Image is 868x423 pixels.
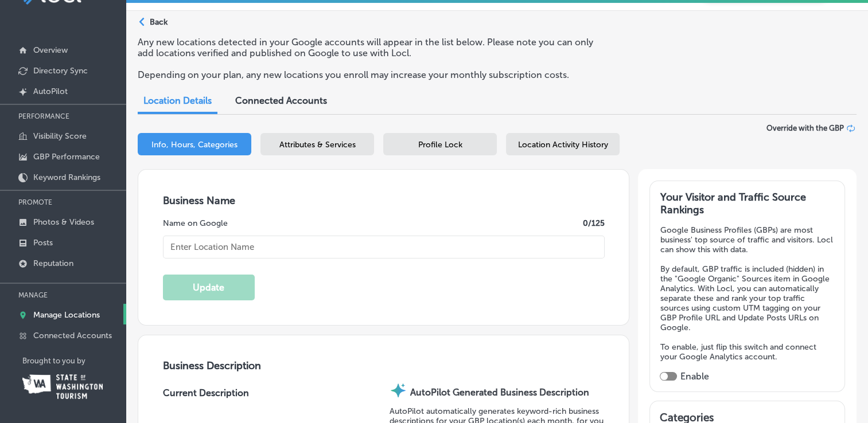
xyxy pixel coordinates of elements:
p: Connected Accounts [33,331,112,340]
span: Profile Lock [418,140,462,150]
button: Update [163,275,255,300]
p: Depending on your plan, any new locations you enroll may increase your monthly subscription costs. [138,69,605,80]
p: Photos & Videos [33,217,94,227]
strong: AutoPilot Generated Business Description [410,387,589,398]
img: autopilot-icon [390,382,407,399]
p: Posts [33,238,53,248]
p: GBP Performance [33,152,100,162]
h3: Business Description [163,359,605,372]
span: Connected Accounts [235,95,327,106]
span: Location Details [143,95,212,106]
p: Manage Locations [33,310,100,320]
h3: Business Name [163,194,605,207]
p: To enable, just flip this switch and connect your Google Analytics account. [660,342,835,362]
span: Location Activity History [518,140,608,150]
label: Name on Google [163,218,228,228]
p: By default, GBP traffic is included (hidden) in the "Google Organic" Sources item in Google Analy... [660,264,835,332]
label: 0 /125 [583,218,605,228]
p: Google Business Profiles (GBPs) are most business' top source of traffic and visitors. Locl can s... [660,225,835,254]
span: Attributes & Services [279,140,356,150]
img: Washington Tourism [22,374,103,399]
span: Override with the GBP [766,124,844,132]
p: Keyword Rankings [33,173,100,182]
p: Visibility Score [33,131,87,141]
input: Enter Location Name [163,236,605,258]
p: Reputation [33,258,73,268]
span: Info, Hours, Categories [151,140,238,150]
h3: Your Visitor and Traffic Source Rankings [660,191,835,216]
p: Directory Sync [33,66,88,76]
p: Overview [33,45,68,55]
p: Brought to you by [22,357,126,365]
p: Any new locations detected in your Google accounts will appear in the list below. Please note you... [138,37,605,58]
p: Back [150,17,168,27]
label: Enable [680,371,709,382]
p: AutoPilot [33,87,68,96]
